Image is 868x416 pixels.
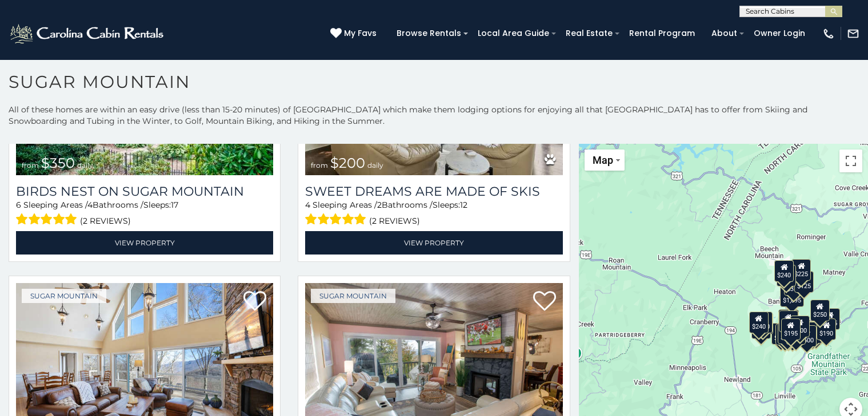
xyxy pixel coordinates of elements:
[817,318,836,340] div: $190
[305,200,310,210] span: 4
[80,213,131,228] span: (2 reviews)
[22,289,106,303] a: Sugar Mountain
[311,161,328,169] span: from
[344,27,377,39] span: My Favs
[783,273,803,295] div: $350
[839,150,862,172] button: Toggle fullscreen view
[753,311,773,333] div: $210
[22,161,39,169] span: from
[16,231,273,255] a: View Property
[243,290,266,314] a: Add to favorites
[41,155,75,171] span: $350
[749,311,768,333] div: $240
[786,323,806,345] div: $350
[87,200,93,210] span: 4
[748,25,811,42] a: Owner Login
[585,150,625,171] button: Change map style
[377,200,382,210] span: 2
[311,289,395,303] a: Sugar Mountain
[791,259,811,281] div: $225
[560,25,618,42] a: Real Estate
[774,260,794,282] div: $240
[822,27,835,40] img: phone-regular-white.png
[778,322,797,344] div: $175
[780,285,804,307] div: $1,095
[391,25,467,42] a: Browse Rentals
[810,299,829,321] div: $250
[803,322,822,344] div: $195
[794,271,814,293] div: $125
[16,199,273,228] div: Sleeping Areas / Bathrooms / Sleeps:
[16,184,273,199] a: Birds Nest On Sugar Mountain
[779,310,798,332] div: $300
[790,316,809,337] div: $200
[369,213,420,228] span: (2 reviews)
[171,200,178,210] span: 17
[330,155,365,171] span: $200
[305,199,562,228] div: Sleeping Areas / Bathrooms / Sleeps:
[821,308,840,330] div: $155
[460,200,467,210] span: 12
[330,27,379,40] a: My Favs
[472,25,555,42] a: Local Area Guide
[367,161,383,169] span: daily
[305,184,562,199] a: Sweet Dreams Are Made Of Skis
[754,313,773,334] div: $225
[778,309,798,331] div: $190
[305,231,562,255] a: View Property
[623,25,701,42] a: Rental Program
[593,154,613,166] span: Map
[706,25,743,42] a: About
[77,161,93,169] span: daily
[9,22,167,45] img: White-1-2.png
[751,317,771,338] div: $355
[847,27,859,40] img: mail-regular-white.png
[775,323,795,345] div: $155
[533,290,556,314] a: Add to favorites
[797,325,817,347] div: $500
[783,324,802,345] div: $350
[781,318,801,340] div: $195
[16,200,21,210] span: 6
[777,264,796,286] div: $170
